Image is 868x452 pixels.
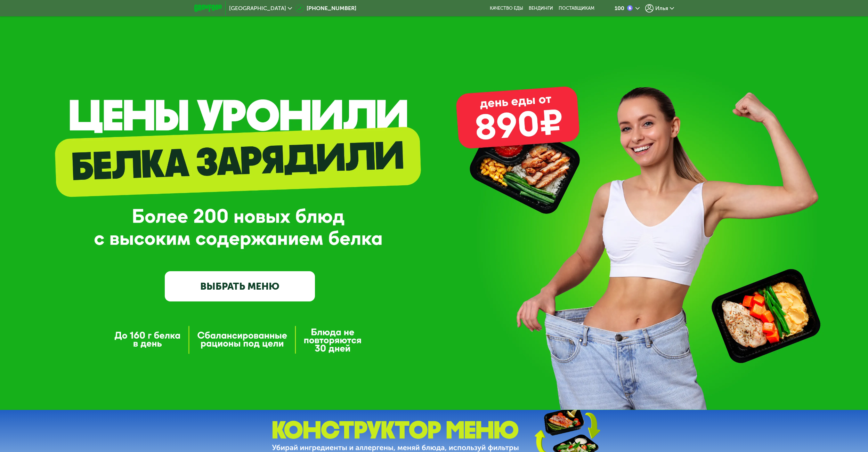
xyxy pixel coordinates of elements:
a: [PHONE_NUMBER] [295,4,356,13]
span: [GEOGRAPHIC_DATA] [229,6,286,11]
div: 100 [615,6,624,11]
a: Вендинги [529,6,553,11]
span: Илья [655,6,668,11]
div: поставщикам [559,6,594,11]
a: ВЫБРАТЬ МЕНЮ [165,271,315,301]
a: Качество еды [490,6,523,11]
